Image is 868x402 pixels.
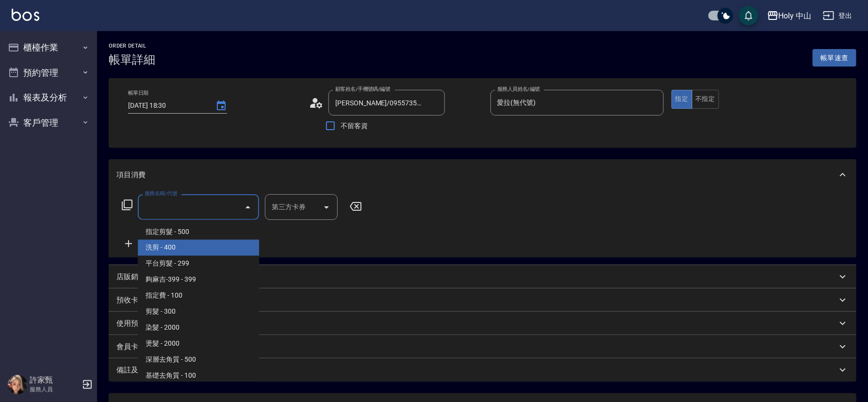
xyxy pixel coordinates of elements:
button: 帳單速查 [813,49,856,67]
span: 燙髮 - 2000 [138,336,259,352]
button: 客戶管理 [4,110,93,135]
button: Holy 中山 [763,6,816,26]
span: 基礎去角質 - 100 [138,368,259,384]
span: 夠麻吉-399 - 399 [138,272,259,288]
div: 項目消費 [109,190,856,257]
span: 剪髮 - 300 [138,304,259,320]
p: 預收卡販賣 [116,295,153,305]
label: 服務人員姓名/編號 [497,85,540,93]
button: save [739,6,758,25]
button: 登出 [819,7,856,25]
label: 帳單日期 [128,89,148,97]
img: Person [8,375,27,394]
span: 指定費 - 100 [138,288,259,304]
div: 使用預收卡編輯訂單不得編輯預收卡使用 [109,312,856,335]
button: Choose date, selected date is 2025-09-16 [210,94,233,117]
p: 服務人員 [30,385,79,394]
label: 顧客姓名/手機號碼/編號 [335,85,391,93]
h5: 許家甄 [30,375,79,385]
span: 深層去角質 - 500 [138,352,259,368]
button: 櫃檯作業 [4,35,93,60]
button: 預約管理 [4,60,93,85]
p: 使用預收卡 [116,318,153,329]
span: 平台剪髮 - 299 [138,256,259,272]
button: 不指定 [692,90,719,109]
div: 會員卡銷售 [109,335,856,358]
button: 報表及分析 [4,85,93,110]
button: 指定 [671,90,692,109]
div: 備註及來源 [109,358,856,382]
div: Holy 中山 [779,10,812,22]
p: 項目消費 [116,170,146,180]
p: 店販銷售 [116,272,146,282]
div: 預收卡販賣 [109,288,856,312]
p: 會員卡銷售 [116,342,153,352]
div: 項目消費 [109,159,856,190]
input: YYYY/MM/DD hh:mm [128,98,206,114]
span: 指定剪髮 - 500 [138,224,259,240]
h2: Order detail [109,43,155,49]
span: 不留客資 [341,121,368,131]
h3: 帳單詳細 [109,53,155,67]
label: 服務名稱/代號 [145,190,177,197]
div: 店販銷售 [109,265,856,288]
p: 備註及來源 [116,365,153,375]
button: Close [240,200,256,215]
img: Logo [12,9,39,21]
button: Open [319,200,334,215]
span: 洗剪 - 400 [138,240,259,256]
span: 染髮 - 2000 [138,320,259,336]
